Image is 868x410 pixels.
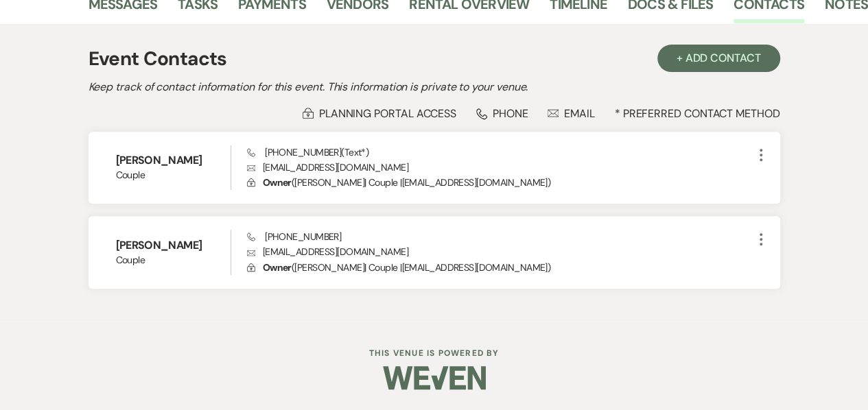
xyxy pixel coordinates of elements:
[89,106,780,121] div: * Preferred Contact Method
[116,168,231,182] span: Couple
[303,106,456,121] div: Planning Portal Access
[476,106,528,121] div: Phone
[263,261,292,274] span: Owner
[247,230,341,243] span: [PHONE_NUMBER]
[247,175,753,190] p: ( [PERSON_NAME] | Couple | [EMAIL_ADDRESS][DOMAIN_NAME] )
[116,238,231,253] h6: [PERSON_NAME]
[89,45,227,73] h1: Event Contacts
[247,160,753,175] p: [EMAIL_ADDRESS][DOMAIN_NAME]
[247,244,753,259] p: [EMAIL_ADDRESS][DOMAIN_NAME]
[548,106,595,121] div: Email
[116,253,231,267] span: Couple
[89,79,780,95] h2: Keep track of contact information for this event. This information is private to your venue.
[657,45,780,72] button: + Add Contact
[116,153,231,168] h6: [PERSON_NAME]
[263,176,292,189] span: Owner
[383,354,486,402] img: Weven Logo
[247,260,753,275] p: ( [PERSON_NAME] | Couple | [EMAIL_ADDRESS][DOMAIN_NAME] )
[247,146,368,158] span: [PHONE_NUMBER] (Text*)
